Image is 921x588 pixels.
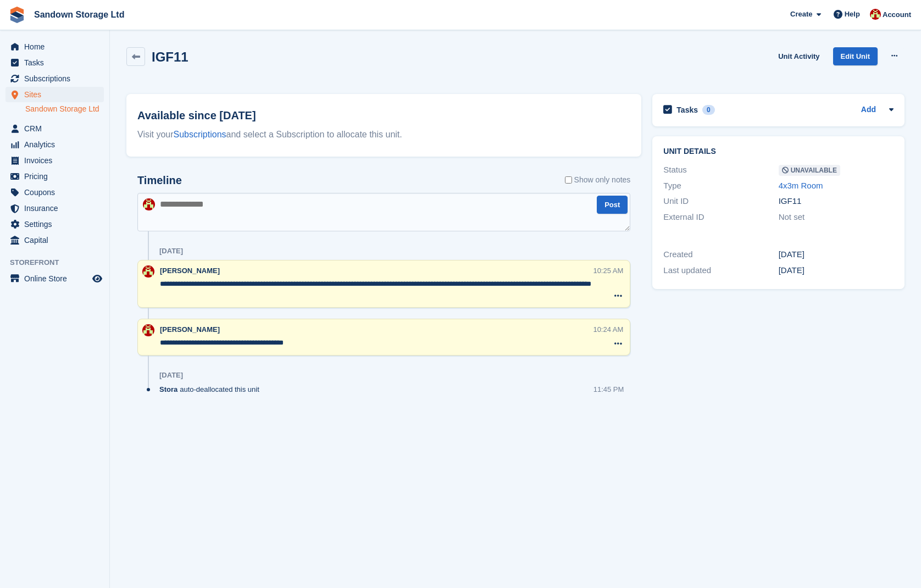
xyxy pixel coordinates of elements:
[10,257,109,268] span: Storefront
[24,87,90,102] span: Sites
[593,265,623,276] div: 10:25 AM
[5,169,104,184] a: menu
[663,147,894,156] h2: Unit details
[24,217,90,232] span: Settings
[779,248,894,261] div: [DATE]
[593,324,623,335] div: 10:24 AM
[24,39,90,54] span: Home
[593,384,624,395] div: 11:45 PM
[24,185,90,200] span: Coupons
[663,211,778,224] div: External ID
[24,201,90,216] span: Insurance
[833,47,878,65] a: Edit Unit
[91,272,104,285] a: Preview store
[565,174,572,186] input: Show only notes
[663,164,778,176] div: Status
[9,7,25,23] img: stora-icon-8386f47178a22dfd0bd8f6a31ec36ba5ce8667c1dd55bd0f319d3a0aa187defe.svg
[159,384,265,395] div: auto-deallocated this unit
[24,71,90,86] span: Subscriptions
[774,47,824,65] a: Unit Activity
[5,121,104,136] a: menu
[883,9,911,20] span: Account
[24,121,90,136] span: CRM
[5,153,104,168] a: menu
[779,211,894,224] div: Not set
[779,195,894,208] div: IGF11
[159,247,183,256] div: [DATE]
[663,180,778,192] div: Type
[779,264,894,277] div: [DATE]
[663,195,778,208] div: Unit ID
[142,265,154,278] img: Jessica Durrant
[702,105,715,115] div: 0
[152,49,188,64] h2: IGF11
[30,5,129,24] a: Sandown Storage Ltd
[5,87,104,102] a: menu
[5,137,104,152] a: menu
[137,128,630,141] div: Visit your and select a Subscription to allocate this unit.
[5,71,104,86] a: menu
[5,55,104,70] a: menu
[24,271,90,286] span: Online Store
[676,105,698,115] h2: Tasks
[5,271,104,286] a: menu
[174,130,226,139] a: Subscriptions
[5,39,104,54] a: menu
[597,196,628,214] button: Post
[24,55,90,70] span: Tasks
[845,9,860,20] span: Help
[160,325,220,334] span: [PERSON_NAME]
[663,248,778,261] div: Created
[5,217,104,232] a: menu
[861,104,876,117] a: Add
[5,232,104,248] a: menu
[870,9,881,20] img: Jessica Durrant
[159,384,177,395] span: Stora
[24,137,90,152] span: Analytics
[790,9,812,20] span: Create
[24,153,90,168] span: Invoices
[137,174,182,187] h2: Timeline
[779,165,840,176] span: Unavailable
[565,174,631,186] label: Show only notes
[24,169,90,184] span: Pricing
[5,201,104,216] a: menu
[142,324,154,336] img: Jessica Durrant
[663,264,778,277] div: Last updated
[143,198,155,210] img: Jessica Durrant
[160,267,220,275] span: [PERSON_NAME]
[25,104,104,114] a: Sandown Storage Ltd
[5,185,104,200] a: menu
[159,371,183,380] div: [DATE]
[137,107,630,124] h2: Available since [DATE]
[779,181,823,190] a: 4x3m Room
[24,232,90,248] span: Capital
